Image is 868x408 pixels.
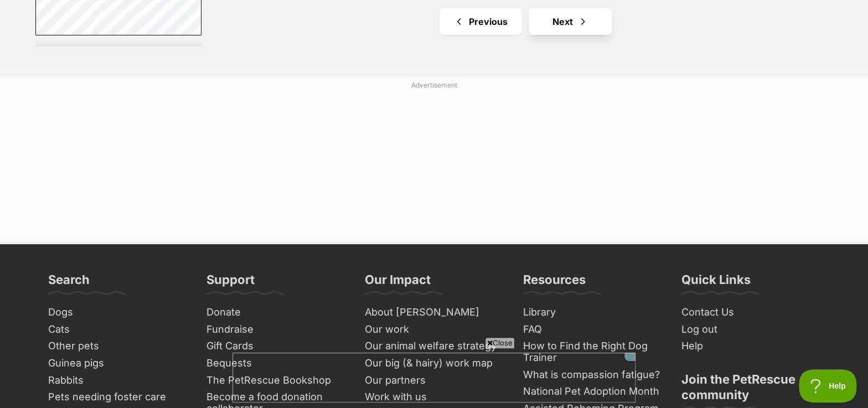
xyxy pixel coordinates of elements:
[677,321,824,338] a: Log out
[799,369,857,402] iframe: Help Scout Beacon - Open
[202,355,349,372] a: Bequests
[677,338,824,355] a: Help
[681,272,751,294] h3: Quick Links
[44,389,191,406] a: Pets needing foster care
[232,353,635,402] iframe: Advertisement
[365,272,431,294] h3: Our Impact
[218,8,833,35] nav: Pagination
[202,321,349,338] a: Fundraise
[48,272,90,294] h3: Search
[519,321,666,338] a: FAQ
[360,304,508,321] a: About [PERSON_NAME]
[360,321,508,338] a: Our work
[523,272,586,294] h3: Resources
[44,321,191,338] a: Cats
[485,337,515,348] span: Close
[44,304,191,321] a: Dogs
[44,338,191,355] a: Other pets
[44,372,191,389] a: Rabbits
[529,8,612,35] a: Next page
[202,304,349,321] a: Donate
[202,338,349,355] a: Gift Cards
[202,372,349,389] a: The PetRescue Bookshop
[519,338,666,366] a: How to Find the Right Dog Trainer
[360,338,508,355] a: Our animal welfare strategy
[44,355,191,372] a: Guinea pigs
[677,304,824,321] a: Contact Us
[439,8,522,35] a: Previous page
[206,272,255,294] h3: Support
[166,95,702,233] iframe: Advertisement
[519,304,666,321] a: Library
